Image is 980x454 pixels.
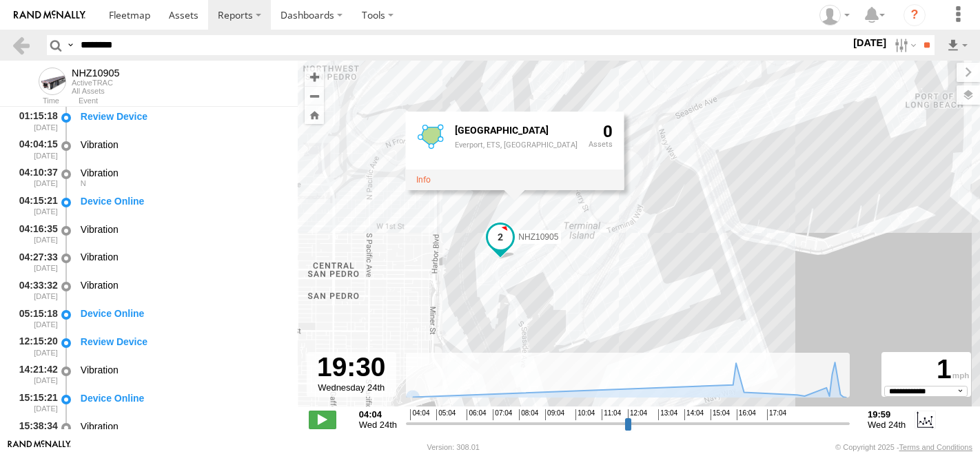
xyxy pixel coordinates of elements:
div: NHZ10905 - View Asset History [72,68,120,79]
span: 17:04 [767,409,786,420]
div: 04:16:35 [DATE] [11,221,59,247]
div: 04:27:33 [DATE] [11,249,59,275]
span: 09:04 [545,409,564,420]
span: Heading: 14 [81,179,86,187]
div: Fence Name - Everport Terminal [455,125,578,135]
span: 12:04 [628,409,647,420]
span: 07:04 [493,409,512,420]
span: 04:04 [410,409,429,420]
a: Visit our Website [8,440,71,454]
span: 05:04 [436,409,456,420]
div: 14:21:42 [DATE] [11,362,59,387]
button: Zoom Home [305,105,324,124]
div: 05:15:18 [DATE] [11,305,59,331]
div: Time [11,98,59,105]
div: Vibration [81,279,285,291]
div: 12:15:20 [DATE] [11,333,59,359]
span: 13:04 [658,409,677,420]
div: Vibration [81,167,285,179]
div: Everport, ETS, [GEOGRAPHIC_DATA] [455,141,578,149]
a: View fence details [416,174,431,184]
div: 0 [589,122,613,166]
span: Wed 24th Sep 2025 [359,420,397,430]
span: Wed 24th Sep 2025 [868,420,906,430]
i: ? [904,4,926,26]
div: 04:33:32 [DATE] [11,277,59,302]
div: 04:15:21 [DATE] [11,193,59,218]
div: Device Online [81,307,285,320]
div: Device Online [81,392,285,404]
div: Zulema McIntosch [815,5,855,25]
span: 15:04 [711,409,730,420]
div: Vibration [81,364,285,376]
div: Vibration [81,223,285,236]
div: Review Device [81,110,285,123]
button: Zoom out [305,86,324,105]
span: 10:04 [575,409,595,420]
a: Back to previous Page [11,35,31,55]
strong: 04:04 [359,409,397,420]
div: 01:15:18 [DATE] [11,108,59,134]
label: Search Filter Options [889,35,919,55]
span: 08:04 [519,409,538,420]
div: All Assets [72,87,120,95]
label: Play/Stop [309,411,336,429]
div: Device Online [81,195,285,207]
div: Event [79,98,298,105]
div: Review Device [81,336,285,348]
div: Vibration [81,138,285,151]
img: rand-logo.svg [14,10,85,20]
div: Vibration [81,251,285,263]
div: © Copyright 2025 - [835,443,972,451]
label: [DATE] [850,35,889,50]
button: Zoom in [305,68,324,86]
div: ActiveTRAC [72,79,120,87]
div: 04:10:37 [DATE] [11,165,59,190]
strong: 19:59 [868,409,906,420]
label: Search Query [65,35,76,55]
div: 15:15:21 [DATE] [11,390,59,415]
span: NHZ10905 [518,232,558,242]
span: 11:04 [602,409,621,420]
span: 14:04 [684,409,704,420]
div: Version: 308.01 [427,443,480,451]
span: 06:04 [467,409,486,420]
div: Vibration [81,420,285,433]
label: Export results as... [946,35,969,55]
div: 1 [884,354,969,386]
a: Terms and Conditions [899,443,972,451]
span: 16:04 [737,409,756,420]
div: 04:04:15 [DATE] [11,136,59,162]
div: 15:38:34 [DATE] [11,418,59,444]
